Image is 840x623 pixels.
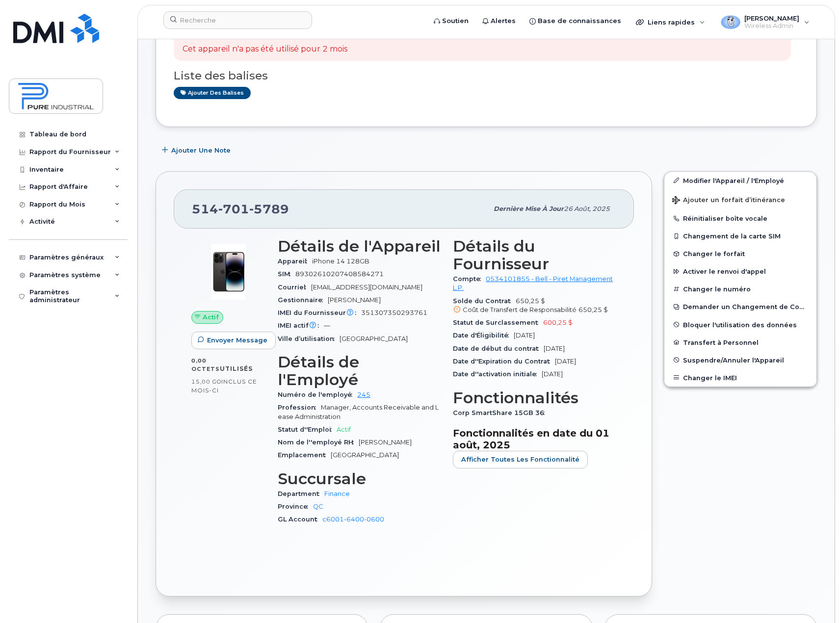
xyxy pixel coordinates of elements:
span: Manager, Accounts Receivable and Lease Administration [278,404,439,420]
a: Soutien [427,11,475,31]
span: 26 août, 2025 [564,205,610,212]
button: Afficher Toutes les Fonctionnalité [453,451,588,468]
span: Dernière mise à jour [494,205,564,212]
span: Liens rapides [648,18,695,26]
a: Ajouter des balises [174,87,251,99]
span: Numéro de l'employé [278,391,357,398]
a: 245 [357,391,370,398]
span: [PERSON_NAME] [744,14,799,22]
span: Department [278,490,324,497]
span: Solde du Contrat [453,297,516,305]
span: 5789 [249,202,289,216]
span: Actif [337,426,351,433]
span: iPhone 14 128GB [312,258,369,265]
button: Ajouter une Note [156,142,239,159]
button: Changer le IMEI [664,369,816,387]
span: Compte [453,275,486,283]
span: inclus ce mois-ci [191,378,257,394]
span: Base de connaissances [538,16,621,26]
span: Wireless Admin [744,22,799,30]
span: Province [278,503,313,510]
span: 650,25 $ [578,306,608,313]
span: Nom de l''employé RH [278,439,359,446]
a: 0534101855 - Bell - Piret Management L.P. [453,275,613,291]
h3: Succursale [278,470,441,488]
h3: Détails de l'Employé [278,353,441,389]
span: Coût de Transfert de Responsabilité [463,306,577,313]
span: 15,00 Go [191,378,221,385]
span: Ajouter un forfait d’itinérance [672,196,785,206]
span: Suspendre/Annuler l'Appareil [683,356,784,363]
span: Envoyer Message [207,336,267,345]
span: [EMAIL_ADDRESS][DOMAIN_NAME] [311,284,422,291]
a: Modifier l'Appareil / l'Employé [664,172,816,189]
a: c6001-6400-0600 [322,516,384,523]
button: Ajouter un forfait d’itinérance [664,189,816,209]
span: Emplacement [278,451,331,459]
img: User avatar [721,15,740,29]
button: Réinitialiser boîte vocale [664,209,816,227]
button: Envoyer Message [191,332,276,349]
span: utilisés [220,365,253,372]
button: Suspendre/Annuler l'Appareil [664,351,816,369]
span: [DATE] [555,358,576,365]
button: Changer le forfait [664,245,816,262]
span: 514 [192,202,289,216]
span: Activer le renvoi d'appel [683,268,766,275]
span: Statut d''Emploi [278,426,337,433]
h3: Fonctionnalités en date du 01 août, 2025 [453,427,616,451]
span: Ajouter une Note [171,146,231,155]
div: Liens rapides [629,12,712,32]
button: Activer le renvoi d'appel [664,262,816,280]
span: [GEOGRAPHIC_DATA] [331,451,399,459]
span: [PERSON_NAME] [328,296,381,304]
span: [DATE] [514,332,535,339]
span: [GEOGRAPHIC_DATA] [340,335,408,342]
span: Gestionnaire [278,296,328,304]
button: Changement de la carte SIM [664,227,816,245]
span: Appareil [278,258,312,265]
a: Base de connaissances [523,11,628,31]
span: 701 [218,202,249,216]
span: Afficher Toutes les Fonctionnalité [461,455,579,464]
span: 0,00 Octets [191,357,220,373]
span: Actif [203,312,219,322]
span: 89302610207408584271 [295,270,384,278]
div: User avatar [721,12,740,32]
a: QC [313,503,323,510]
span: Courriel [278,284,311,291]
span: Corp SmartShare 15GB 36 [453,409,550,416]
p: Cet appareil n'a pas été utilisé pour 2 mois [183,44,347,55]
h3: Fonctionnalités [453,389,616,407]
span: 650,25 $ [453,297,616,315]
h3: Détails du Fournisseur [453,237,616,273]
span: Changer le forfait [683,250,745,258]
span: 351307350293761 [361,309,427,316]
span: — [324,322,330,329]
span: 600,25 $ [543,319,573,326]
span: Ville d’utilisation [278,335,340,342]
span: Date d'Éligibilité [453,332,514,339]
a: Finance [324,490,350,497]
h3: Détails de l'Appareil [278,237,441,255]
span: IMEI actif [278,322,324,329]
span: SIM [278,270,295,278]
span: Date d''Expiration du Contrat [453,358,555,365]
span: [DATE] [542,370,563,378]
span: Date d''activation initiale [453,370,542,378]
button: Transfert à Personnel [664,334,816,351]
input: Recherche [163,11,312,29]
span: Profession [278,404,321,411]
a: Alertes [475,11,523,31]
span: GL Account [278,516,322,523]
span: Alertes [491,16,516,26]
div: Denis Hogan [714,12,816,32]
h3: Liste des balises [174,70,799,82]
button: Changer le numéro [664,280,816,298]
span: Statut de Surclassement [453,319,543,326]
img: image20231002-3703462-njx0qo.jpeg [199,242,258,301]
button: Demander un Changement de Compte [664,298,816,315]
span: Date de début du contrat [453,345,544,352]
span: IMEI du Fournisseur [278,309,361,316]
span: [DATE] [544,345,565,352]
